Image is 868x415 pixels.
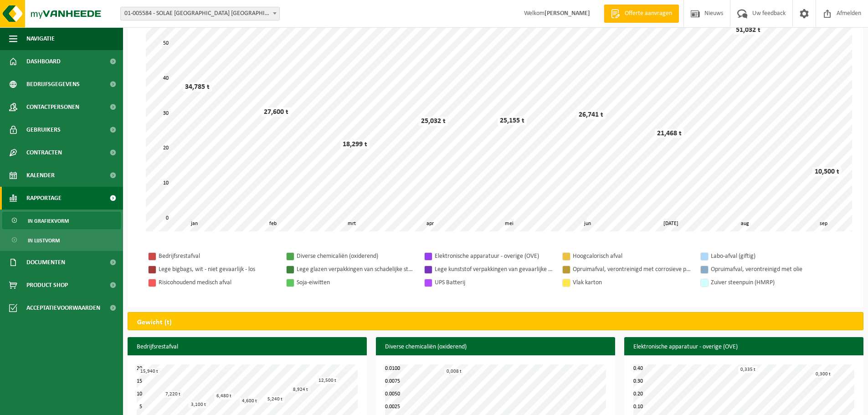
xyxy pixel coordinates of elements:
[183,82,212,92] div: 34,785 t
[813,371,833,378] div: 0,300 t
[26,27,55,50] span: Navigatie
[214,393,234,400] div: 6,480 t
[573,277,691,288] div: Vlak karton
[189,401,208,408] div: 3,100 t
[240,398,259,405] div: 4,600 t
[159,277,277,288] div: Risicohoudend medisch afval
[624,337,863,357] h3: Elektronische apparatuur - overige (OVE)
[297,277,415,288] div: Soja-eiwitten
[26,50,61,73] span: Dashboard
[26,73,80,96] span: Bedrijfsgegevens
[711,264,829,275] div: Opruimafval, verontreinigd met olie
[297,264,415,275] div: Lege glazen verpakkingen van schadelijke stoffen
[604,5,679,23] a: Offerte aanvragen
[544,10,590,17] strong: [PERSON_NAME]
[297,251,415,262] div: Diverse chemicaliën (oxiderend)
[26,141,62,164] span: Contracten
[738,366,758,373] div: 0,335 t
[711,251,829,262] div: Labo-afval (giftig)
[2,231,121,249] a: In lijstvorm
[163,391,183,398] div: 7,220 t
[711,277,829,288] div: Zuiver steenpuin (HMRP)
[573,251,691,262] div: Hoogcalorisch afval
[28,212,69,230] span: In grafiekvorm
[159,251,277,262] div: Bedrijfsrestafval
[26,187,62,210] span: Rapportage
[26,164,55,187] span: Kalender
[435,264,553,275] div: Lege kunststof verpakkingen van gevaarlijke stoffen
[26,297,100,319] span: Acceptatievoorwaarden
[26,96,79,118] span: Contactpersonen
[444,368,464,375] div: 0,008 t
[435,251,553,262] div: Elektronische apparatuur - overige (OVE)
[26,251,65,274] span: Documenten
[376,337,615,357] h3: Diverse chemicaliën (oxiderend)
[265,396,285,403] div: 5,240 t
[573,264,691,275] div: Opruimafval, verontreinigd met corrosieve producten
[128,337,367,357] h3: Bedrijfsrestafval
[121,7,279,20] span: 01-005584 - SOLAE BELGIUM NV - IEPER
[28,232,60,249] span: In lijstvorm
[26,274,68,297] span: Product Shop
[316,377,339,384] div: 12,500 t
[26,118,61,141] span: Gebruikers
[291,386,310,393] div: 8,924 t
[812,167,842,176] div: 10,500 t
[159,264,277,275] div: Lege bigbags, wit - niet gevaarlijk - los
[734,26,763,35] div: 51,032 t
[2,212,121,229] a: In grafiekvorm
[435,277,553,288] div: UPS Batterij
[138,368,160,375] div: 15,940 t
[340,140,370,149] div: 18,299 t
[498,116,527,125] div: 25,155 t
[128,313,181,333] h2: Gewicht (t)
[622,9,674,18] span: Offerte aanvragen
[576,110,606,119] div: 26,741 t
[262,108,291,117] div: 27,600 t
[655,129,684,138] div: 21,468 t
[419,117,448,126] div: 25,032 t
[120,7,280,20] span: 01-005584 - SOLAE BELGIUM NV - IEPER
